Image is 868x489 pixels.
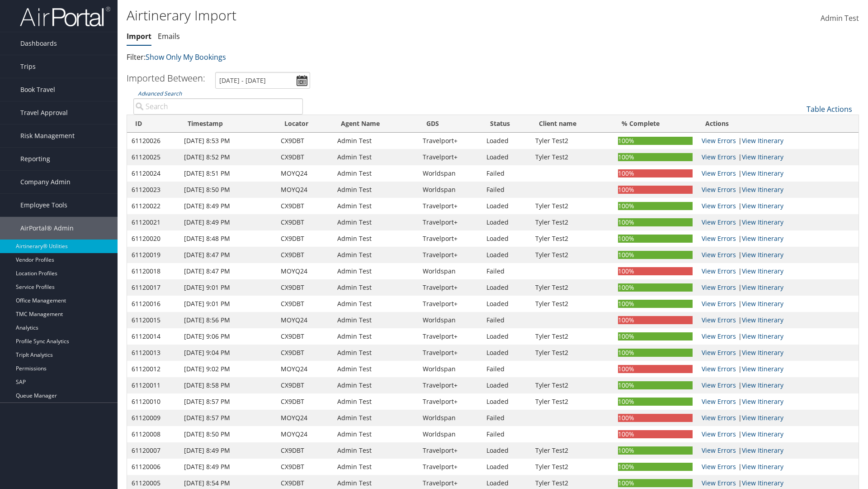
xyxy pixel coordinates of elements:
td: [DATE] 8:47 PM [179,247,276,263]
a: Import [127,31,151,41]
td: | [697,133,859,149]
td: 61120007 [127,442,179,459]
td: Travelport+ [418,459,482,475]
td: 61120023 [127,182,179,198]
td: Travelport+ [418,247,482,263]
a: View Itinerary Details [742,267,783,275]
td: 61120017 [127,279,179,296]
a: View errors [702,153,736,161]
td: [DATE] 8:50 PM [179,426,276,442]
span: AirPortal® Admin [20,217,74,240]
td: Loaded [482,133,531,149]
td: MOYQ24 [276,263,333,279]
td: Loaded [482,230,531,247]
div: 100% [618,153,693,161]
td: Tyler Test2 [531,149,613,165]
td: Travelport+ [418,198,482,214]
td: Tyler Test2 [531,442,613,459]
span: Travel Approval [20,101,68,124]
td: Admin Test [333,377,418,393]
td: Loaded [482,377,531,393]
div: 100% [618,137,693,145]
a: View errors [702,267,736,275]
th: Actions [697,115,859,133]
a: View errors [702,299,736,308]
p: Filter: [127,52,615,63]
div: 100% [618,235,693,243]
td: 61120010 [127,393,179,410]
td: Admin Test [333,149,418,165]
td: 61120008 [127,426,179,442]
img: airportal-logo.png [20,6,110,27]
td: Tyler Test2 [531,133,613,149]
td: Admin Test [333,133,418,149]
a: View Itinerary Details [742,397,783,406]
td: Admin Test [333,410,418,426]
td: 61120019 [127,247,179,263]
td: | [697,459,859,475]
td: Admin Test [333,361,418,377]
a: View Itinerary Details [742,283,783,292]
td: [DATE] 8:50 PM [179,182,276,198]
td: [DATE] 8:49 PM [179,198,276,214]
div: 100% [618,267,693,275]
td: [DATE] 8:49 PM [179,214,276,230]
td: Tyler Test2 [531,198,613,214]
td: Worldspan [418,312,482,328]
div: 100% [618,349,693,357]
td: | [697,312,859,328]
td: Tyler Test2 [531,230,613,247]
td: Loaded [482,442,531,459]
td: Tyler Test2 [531,214,613,230]
td: CX9DBT [276,296,333,312]
td: CX9DBT [276,214,333,230]
a: View Itinerary Details [742,446,783,455]
a: View Itinerary Details [742,381,783,389]
td: Admin Test [333,442,418,459]
td: [DATE] 8:57 PM [179,393,276,410]
div: 100% [618,169,693,177]
td: Admin Test [333,312,418,328]
td: Tyler Test2 [531,279,613,296]
td: Tyler Test2 [531,377,613,393]
div: 100% [618,202,693,210]
td: Travelport+ [418,214,482,230]
td: Failed [482,426,531,442]
td: [DATE] 8:57 PM [179,410,276,426]
td: Admin Test [333,182,418,198]
td: Failed [482,263,531,279]
span: Dashboards [20,32,57,55]
td: Admin Test [333,165,418,182]
td: 61120016 [127,296,179,312]
td: [DATE] 8:49 PM [179,459,276,475]
td: CX9DBT [276,328,333,345]
td: Tyler Test2 [531,393,613,410]
a: Emails [158,31,180,41]
td: | [697,328,859,345]
a: View errors [702,201,736,210]
th: ID: activate to sort column ascending [127,115,179,133]
span: Reporting [20,148,50,170]
td: 61120025 [127,149,179,165]
span: Risk Management [20,125,75,147]
td: | [697,410,859,426]
div: 100% [618,479,693,487]
td: | [697,214,859,230]
td: [DATE] 8:56 PM [179,312,276,328]
td: Travelport+ [418,230,482,247]
td: [DATE] 8:48 PM [179,230,276,247]
td: 61120020 [127,230,179,247]
a: View errors [702,381,736,389]
a: View errors [702,316,736,324]
td: Admin Test [333,279,418,296]
a: View Itinerary Details [742,169,783,177]
td: [DATE] 9:04 PM [179,345,276,361]
td: | [697,263,859,279]
div: 100% [618,251,693,259]
a: View errors [702,479,736,487]
td: CX9DBT [276,377,333,393]
td: Admin Test [333,263,418,279]
td: CX9DBT [276,133,333,149]
th: Locator: activate to sort column ascending [276,115,333,133]
span: Company Admin [20,171,71,193]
